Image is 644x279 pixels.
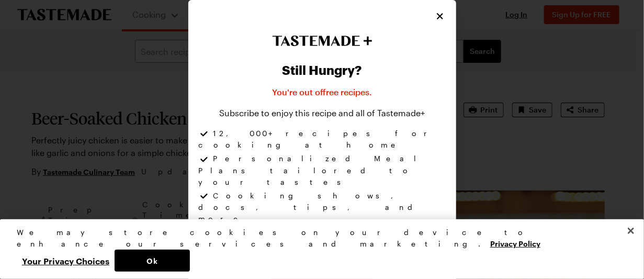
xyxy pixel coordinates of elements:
[115,250,190,272] button: Ok
[272,86,372,98] p: You're out of free recipes .
[199,128,446,153] li: 12,000+ recipes for cooking at home
[199,190,446,225] li: Cooking shows, docs, tips, and more
[490,238,540,248] a: More information about your privacy, opens in a new tab
[17,227,618,272] div: Privacy
[17,227,618,250] div: We may store cookies on your device to enhance our services and marketing.
[199,153,446,189] li: Personalized Meal Plans tailored to your tastes
[283,63,362,77] h2: Still Hungry?
[434,10,446,22] button: Close
[619,219,642,242] button: Close
[272,36,372,46] img: Tastemade+
[219,107,425,119] p: Subscribe to enjoy this recipe and all of Tastemade+
[17,250,115,272] button: Your Privacy Choices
